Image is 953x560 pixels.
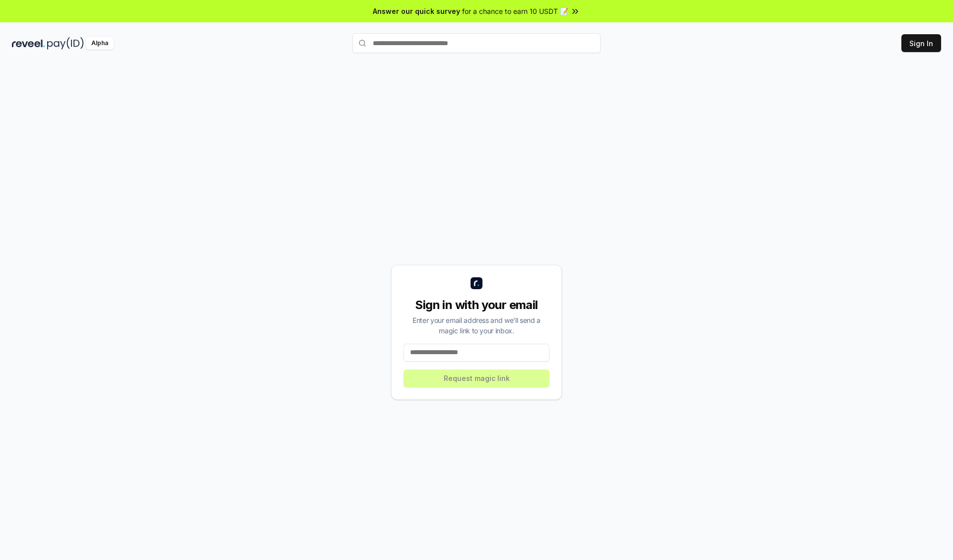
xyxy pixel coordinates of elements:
img: reveel_dark [12,37,45,50]
img: pay_id [47,37,84,50]
div: Enter your email address and we’ll send a magic link to your inbox. [404,315,549,336]
button: Sign In [901,34,941,52]
img: logo_small [471,277,482,289]
span: Answer our quick survey [373,6,460,16]
div: Alpha [86,37,114,50]
span: for a chance to earn 10 USDT 📝 [462,6,568,16]
div: Sign in with your email [404,297,549,313]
